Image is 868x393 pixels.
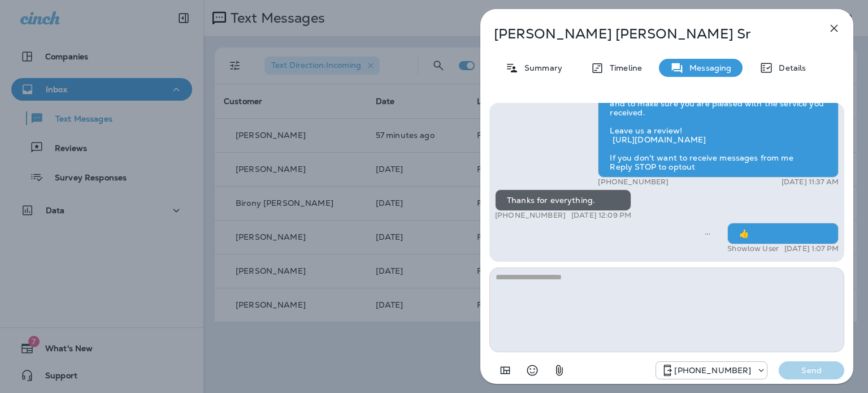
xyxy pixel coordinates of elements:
button: Add in a premade template [494,359,517,382]
p: Showlow User [727,244,779,253]
p: [DATE] 11:37 AM [782,178,839,187]
div: 👍 [727,223,839,244]
p: Summary [519,63,562,72]
span: Sent [705,228,710,238]
p: Timeline [604,63,642,72]
p: [PHONE_NUMBER] [598,178,669,187]
p: [DATE] 12:09 PM [571,211,631,220]
p: [PHONE_NUMBER] [674,366,751,375]
p: [PHONE_NUMBER] [495,211,566,220]
p: [DATE] 1:07 PM [784,244,839,253]
div: +1 (928) 232-1970 [656,364,767,377]
div: Hello [PERSON_NAME], Hope all is well! This is [PERSON_NAME] from Future Tire Show Low. I wanted ... [598,66,839,178]
p: Details [773,63,806,72]
button: Select an emoji [521,359,544,382]
p: Messaging [684,63,731,72]
p: [PERSON_NAME] [PERSON_NAME] Sr [494,26,802,42]
div: Thanks for everything. [495,189,631,211]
